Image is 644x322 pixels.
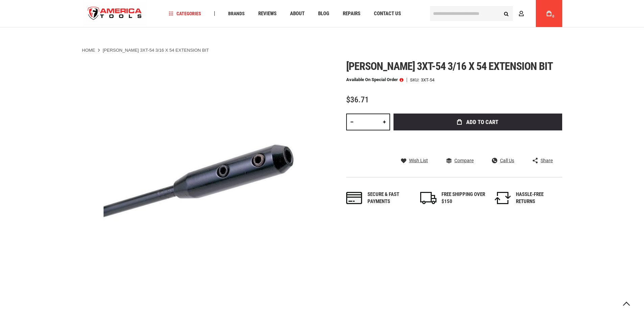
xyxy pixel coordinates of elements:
[552,15,554,18] span: 0
[166,9,204,18] a: Categories
[82,1,148,26] img: America Tools
[371,9,404,18] a: Contact Us
[442,191,485,205] div: FREE SHIPPING OVER $150
[343,11,360,16] span: Repairs
[541,158,553,163] span: Share
[401,157,428,164] a: Wish List
[169,11,201,16] span: Categories
[516,191,560,205] div: HASSLE-FREE RETURNS
[500,7,513,20] button: Search
[466,119,498,125] span: Add to Cart
[82,1,148,26] a: store logo
[346,60,553,73] span: [PERSON_NAME] 3xt-54 3/16 x 54 extension bit
[255,9,280,18] a: Reviews
[340,9,363,18] a: Repairs
[392,132,564,135] iframe: Secure express checkout frame
[290,11,305,16] span: About
[346,77,403,82] p: Available on Special Order
[420,192,436,204] img: shipping
[495,192,511,204] img: returns
[103,48,209,53] strong: [PERSON_NAME] 3XT-54 3/16 X 54 EXTENSION BIT
[287,9,308,18] a: About
[346,95,369,104] span: $36.71
[421,78,434,82] div: 3XT-54
[446,157,474,164] a: Compare
[492,157,514,164] a: Call Us
[318,11,329,16] span: Blog
[393,114,562,130] button: Add to Cart
[410,78,421,82] strong: SKU
[374,11,401,16] span: Contact Us
[454,158,474,163] span: Compare
[500,158,514,163] span: Call Us
[258,11,277,16] span: Reviews
[82,60,322,300] img: GREENLEE 3XT-54 3/16 X 54 EXTENSION BIT
[228,11,245,16] span: Brands
[367,191,411,205] div: Secure & fast payments
[225,9,248,18] a: Brands
[409,158,428,163] span: Wish List
[315,9,332,18] a: Blog
[346,192,362,204] img: payments
[82,47,95,53] a: Home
